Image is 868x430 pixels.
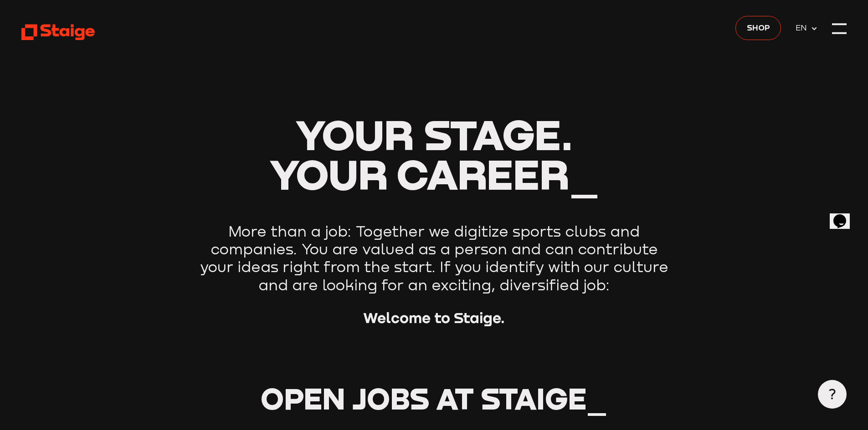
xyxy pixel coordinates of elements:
strong: Welcome to Staige. [363,309,505,326]
span: Shop [747,21,770,34]
p: More than a job: Together we digitize sports clubs and companies. You are valued as a person and ... [195,223,673,294]
span: at Staige_ [436,380,607,416]
a: Shop [735,16,781,40]
span: Your stage. Your career_ [269,109,599,199]
span: EN [796,21,811,34]
iframe: chat widget [830,202,859,229]
span: Open Jobs [261,380,429,416]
